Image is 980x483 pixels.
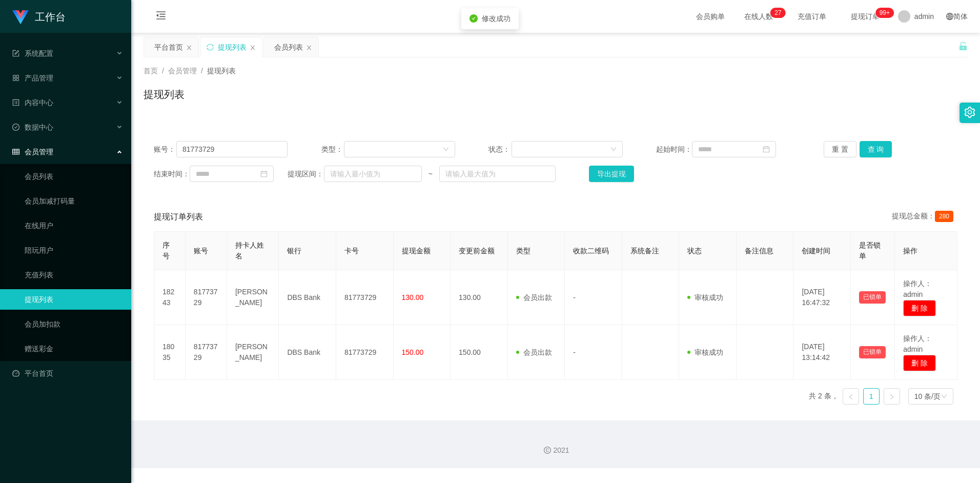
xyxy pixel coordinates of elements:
[809,388,839,405] li: 共 2 条，
[630,247,659,255] span: 系统备注
[25,191,123,211] a: 会员加减打码量
[745,247,773,255] span: 备注信息
[763,146,770,153] i: 图标: calendar
[875,8,894,18] sup: 998
[207,67,236,75] span: 提现列表
[739,13,778,20] span: 在线人数
[914,389,941,404] div: 10 条/页
[336,270,394,325] td: 81773729
[935,211,953,222] span: 280
[274,37,303,57] div: 会员列表
[859,291,886,304] button: 已锁单
[12,148,53,156] span: 会员管理
[573,293,576,301] span: -
[250,45,256,51] i: 图标: close
[402,247,431,255] span: 提现金额
[946,13,953,20] i: 图标: global
[848,394,854,400] i: 图标: left
[12,148,19,155] i: 图标: table
[843,388,859,405] li: 上一页
[154,270,186,325] td: 18243
[516,348,552,356] span: 会员出款
[889,394,895,400] i: 图标: right
[227,325,279,380] td: [PERSON_NAME]
[288,169,323,179] span: 提现区间：
[884,388,900,405] li: 下一页
[859,241,881,260] span: 是否锁单
[12,50,19,57] i: 图标: form
[516,293,552,301] span: 会员出款
[770,8,785,18] sup: 27
[306,45,312,51] i: 图标: close
[12,12,66,21] a: 工作台
[402,293,424,301] span: 130.00
[12,363,123,384] a: 图标: dashboard平台首页
[903,300,936,316] button: 删 除
[958,42,968,51] i: 图标: unlock
[610,146,617,153] i: 图标: down
[469,14,478,23] i: icon: check-circle
[12,10,29,25] img: logo.9652507e.png
[402,348,424,356] span: 150.00
[482,14,511,23] span: 修改成功
[573,348,576,356] span: -
[186,45,192,51] i: 图标: close
[860,141,892,157] button: 查 询
[35,1,66,33] h1: 工作台
[144,67,158,75] span: 首页
[451,325,508,380] td: 150.00
[687,247,702,255] span: 状态
[186,270,227,325] td: 81773729
[656,144,692,155] span: 起始时间：
[162,67,164,75] span: /
[25,338,123,359] a: 赠送彩金
[25,265,123,285] a: 充值列表
[336,325,394,380] td: 81773729
[235,241,264,260] span: 持卡人姓名
[12,98,53,107] span: 内容中心
[488,144,512,155] span: 状态：
[144,87,185,102] h1: 提现列表
[864,389,879,404] a: 1
[903,334,932,353] span: 操作人：admin
[778,8,782,18] p: 7
[279,270,336,325] td: DBS Bank
[321,144,344,155] span: 类型：
[774,8,778,18] p: 2
[154,211,203,223] span: 提现订单列表
[201,67,203,75] span: /
[186,325,227,380] td: 81773729
[154,144,176,155] span: 账号：
[516,247,530,255] span: 类型
[218,37,247,57] div: 提现列表
[903,279,932,298] span: 操作人：admin
[443,146,449,153] i: 图标: down
[176,141,288,157] input: 请输入
[25,289,123,310] a: 提现列表
[25,166,123,187] a: 会员列表
[846,13,885,20] span: 提现订单
[25,240,123,260] a: 陪玩用户
[589,166,634,182] button: 导出提现
[451,270,508,325] td: 130.00
[964,107,975,118] i: 图标: setting
[260,170,268,177] i: 图标: calendar
[227,270,279,325] td: [PERSON_NAME]
[25,314,123,334] a: 会员加扣款
[859,346,886,358] button: 已锁单
[207,44,214,51] i: 图标: sync
[687,293,723,301] span: 审核成功
[892,211,957,223] div: 提现总金额：
[422,169,439,179] span: ~
[793,325,851,380] td: [DATE] 13:14:42
[144,1,178,33] i: 图标: menu-fold
[12,49,53,57] span: 系统配置
[863,388,880,405] li: 1
[194,247,208,255] span: 账号
[573,247,609,255] span: 收款二维码
[154,169,190,179] span: 结束时间：
[154,325,186,380] td: 18035
[324,166,422,182] input: 请输入最小值为
[12,74,19,82] i: 图标: appstore-o
[25,215,123,236] a: 在线用户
